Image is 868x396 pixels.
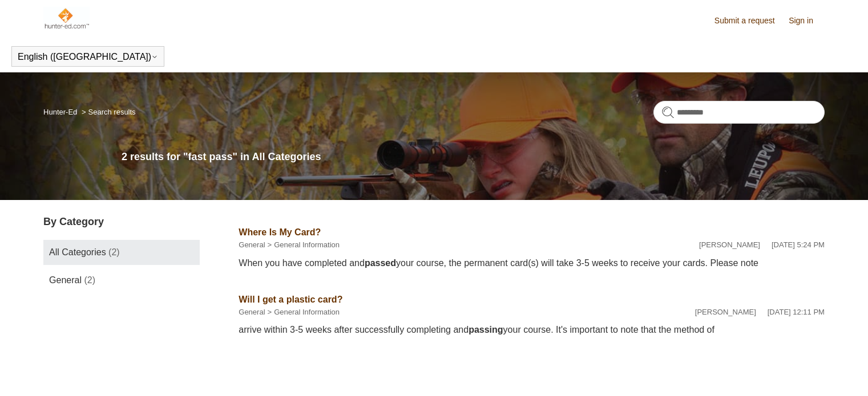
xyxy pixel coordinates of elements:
span: (2) [84,275,95,285]
div: arrive within 3-5 weeks after successfully completing and your course. It's important to note tha... [239,323,825,337]
a: General [239,308,265,316]
li: General Information [265,307,340,318]
a: Where Is My Card? [239,227,321,237]
div: Chat Support [794,358,860,387]
a: Sign in [789,15,825,27]
button: English ([GEOGRAPHIC_DATA]) [18,52,158,62]
li: General [239,239,265,251]
a: Submit a request [714,15,786,27]
h3: By Category [43,214,200,230]
li: [PERSON_NAME] [699,239,760,251]
em: passing [469,325,503,334]
li: Search results [79,108,136,116]
a: General [239,240,265,249]
a: All Categories (2) [43,240,200,265]
li: [PERSON_NAME] [695,307,756,318]
time: 02/12/2024, 17:24 [772,240,825,249]
a: Hunter-Ed [43,108,77,116]
li: General [239,307,265,318]
span: All Categories [49,247,106,257]
li: Hunter-Ed [43,108,79,116]
span: (2) [108,247,120,257]
div: When you have completed and your course, the permanent card(s) will take 3-5 weeks to receive you... [239,256,825,270]
h1: 2 results for "fast pass" in All Categories [122,149,825,165]
a: General Information [274,308,340,316]
input: Search [653,101,825,124]
img: Hunter-Ed Help Center home page [43,7,90,30]
time: 04/08/2025, 12:11 [768,308,825,316]
span: General [49,275,82,285]
li: General Information [265,239,340,251]
a: Will I get a plastic card? [239,295,342,304]
a: General Information [274,240,340,249]
em: passed [365,258,396,268]
a: General (2) [43,268,200,293]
